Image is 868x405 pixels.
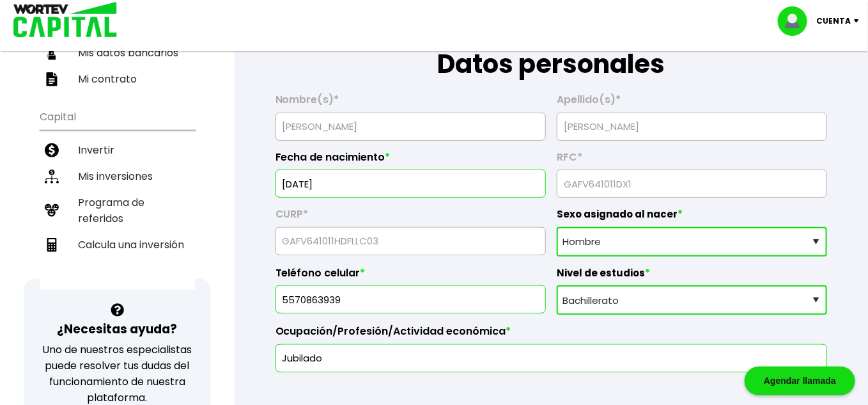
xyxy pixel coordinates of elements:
[40,102,195,290] ul: Capital
[45,46,59,60] img: datos-icon.10cf9172.svg
[275,267,546,286] label: Teléfono celular
[40,40,195,66] a: Mis datos bancarios
[275,151,546,170] label: Fecha de nacimiento
[557,267,827,286] label: Nivel de estudios
[45,238,59,252] img: calculadora-icon.17d418c4.svg
[275,208,546,227] label: CURP
[281,170,540,197] input: DD/MM/AAAA
[40,137,195,163] a: Invertir
[57,320,177,338] h3: ¿Necesitas ayuda?
[275,19,827,83] h1: Datos personales
[45,72,59,86] img: contrato-icon.f2db500c.svg
[281,286,540,313] input: 10 dígitos
[45,203,59,218] img: recomiendanos-icon.9b8e9327.svg
[281,228,540,255] input: 18 caracteres
[275,325,827,344] label: Ocupación/Profesión/Actividad económica
[816,12,851,31] p: Cuenta
[557,93,827,113] label: Apellido(s)
[557,151,827,170] label: RFC
[557,208,827,227] label: Sexo asignado al nacer
[40,232,195,258] a: Calcula una inversión
[778,6,816,36] img: profile-image
[745,367,855,395] div: Agendar llamada
[275,93,546,113] label: Nombre(s)
[40,163,195,189] a: Mis inversiones
[40,189,195,232] a: Programa de referidos
[45,170,59,184] img: inversiones-icon.6695dc30.svg
[851,19,868,23] img: icon-down
[40,66,195,92] a: Mi contrato
[45,143,59,157] img: invertir-icon.b3b967d7.svg
[562,170,821,197] input: 13 caracteres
